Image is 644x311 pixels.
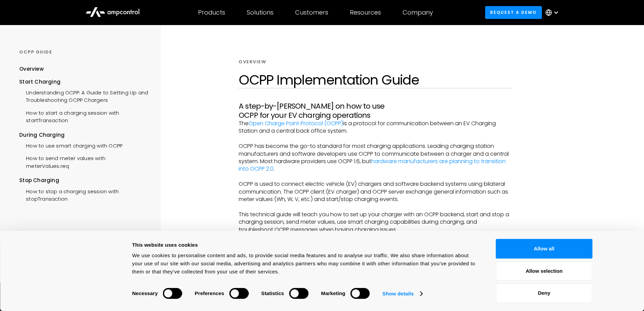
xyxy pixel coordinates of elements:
[239,142,512,173] p: OCPP has become the go-to standard for most charging applications. Leading charging station manuf...
[239,59,266,65] div: Overview
[19,66,44,78] a: Overview
[247,9,273,16] div: Solutions
[248,119,343,127] a: Open Charge Point Protocol (OCPP)
[239,135,512,142] p: ‍
[261,290,284,296] strong: Statistics
[239,120,512,135] p: The is a protocol for communication between an EV Charging Station and a central back office system.
[19,86,148,106] a: Understanding OCPP: A Guide to Setting Up and Troubleshooting OCPP Chargers
[350,9,381,16] div: Resources
[485,6,542,19] a: Request a demo
[132,241,481,249] div: This website uses cookies
[19,177,148,184] div: Stop Charging
[321,290,345,296] strong: Marketing
[403,9,433,16] div: Company
[382,289,422,299] a: Show details
[132,290,158,296] strong: Necessary
[132,251,481,276] div: We use cookies to personalise content and ads, to provide social media features and to analyse ou...
[496,283,593,303] button: Deny
[19,139,122,151] a: How to use smart charging with OCPP
[19,66,44,73] div: Overview
[19,152,148,172] a: How to send meter values with meterValues.req
[239,173,512,180] p: ‍
[239,180,512,203] p: OCPP is used to connect electric vehicle (EV) chargers and software backend systems using bilater...
[19,78,148,86] div: Start Charging
[195,290,224,296] strong: Preferences
[198,9,225,16] div: Products
[239,157,506,173] a: hardware manufacturers are planning to transition into OCPP 2.0
[19,106,148,126] a: How to start a charging session with startTransaction
[19,131,148,139] div: During Charging
[239,203,512,210] p: ‍
[295,9,328,16] div: Customers
[239,72,512,88] h1: OCPP Implementation Guide
[496,261,593,281] button: Allow selection
[496,239,593,259] button: Allow all
[19,184,148,205] a: How to stop a charging session with stopTransaction
[19,49,148,55] div: OCPP GUIDE
[239,102,512,120] h3: A step-by-[PERSON_NAME] on how to use OCPP for your EV charging operations
[239,211,512,234] p: This technical guide will teach you how to set up your charger with an OCPP backend, start and st...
